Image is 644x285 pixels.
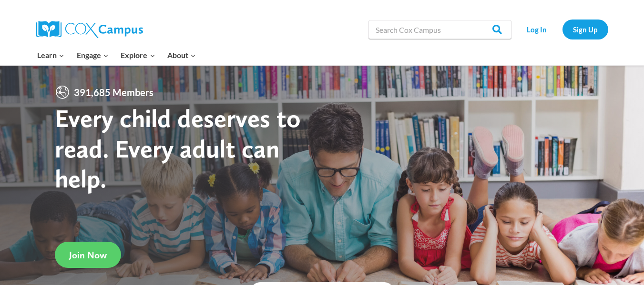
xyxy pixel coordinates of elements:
nav: Primary Navigation [31,45,202,65]
span: Learn [37,49,64,61]
a: Log In [516,20,558,39]
strong: Every child deserves to read. Every adult can help. [55,103,301,194]
span: About [167,49,196,61]
span: Engage [77,49,109,61]
span: Explore [121,49,155,61]
span: 391,685 Members [70,85,157,100]
span: Join Now [69,249,107,261]
input: Search Cox Campus [368,20,511,39]
a: Sign Up [562,20,608,39]
a: Join Now [55,242,121,268]
img: Cox Campus [36,21,143,38]
nav: Secondary Navigation [516,20,608,39]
